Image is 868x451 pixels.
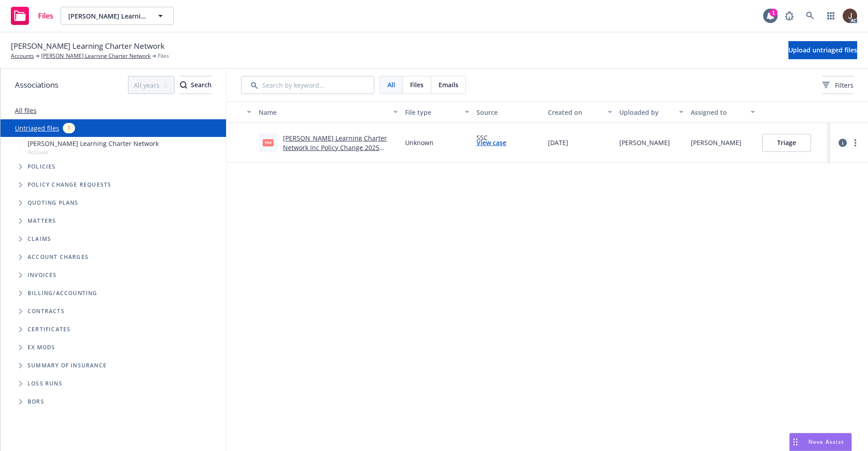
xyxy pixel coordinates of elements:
span: Billing/Accounting [28,291,98,296]
div: 1 [769,9,778,17]
svg: Search [180,81,187,89]
button: Source [473,101,544,123]
div: Drag to move [790,433,801,451]
div: Search [180,76,212,94]
div: Tree Example [0,137,226,284]
span: All [387,80,395,89]
div: [PERSON_NAME] [691,138,741,147]
span: Upload untriaged files [788,46,857,54]
button: Filters [822,76,854,94]
div: Uploaded by [619,108,674,117]
span: Contracts [28,309,65,314]
a: Files [7,3,57,28]
span: Matters [28,218,56,224]
span: Ex Mods [28,345,55,350]
span: Nova Assist [808,438,844,446]
a: All files [15,106,37,115]
span: Claims [28,236,51,242]
div: Name [259,108,387,117]
button: [PERSON_NAME] Learning Charter Network [61,7,174,25]
span: Files [410,80,424,89]
span: [PERSON_NAME] Learning Charter Network [68,11,146,21]
a: Untriaged files [15,123,59,133]
span: Emails [439,80,458,89]
span: Files [38,12,53,19]
button: Uploaded by [616,101,687,123]
img: photo [843,9,857,23]
button: SearchSearch [180,76,212,94]
span: BORs [28,399,44,404]
div: File type [405,108,459,117]
a: Report a Bug [780,7,798,25]
button: Upload untriaged files [788,41,857,59]
span: Filters [835,80,854,90]
div: Source [476,108,541,117]
span: Policies [28,164,56,169]
div: Assigned to [691,108,745,117]
span: Account charges [28,254,89,260]
div: [PERSON_NAME] [619,138,670,147]
span: Account [28,148,159,156]
div: 1 [63,123,75,133]
button: Created on [544,101,616,123]
span: [DATE] [548,138,568,147]
a: more [850,137,861,148]
span: Associations [15,79,58,91]
button: Nova Assist [789,433,852,451]
button: File type [401,101,473,123]
div: Folder Tree Example [0,284,226,411]
div: Created on [548,108,602,117]
a: Search [801,7,819,25]
button: Name [255,101,401,123]
input: Search by keyword... [241,76,374,94]
span: Certificates [28,327,71,332]
button: Triage [762,134,811,152]
span: Files [158,52,169,60]
a: Accounts [11,52,34,60]
a: Switch app [822,7,840,25]
span: pdf [263,139,274,146]
span: Filters [822,80,854,90]
span: Invoices [28,272,57,278]
a: View case [476,138,506,147]
span: Quoting plans [28,200,79,206]
span: Policy change requests [28,182,111,188]
a: [PERSON_NAME] Learning Charter Network Inc Policy Change 2025 Workers Compensation.pdf [283,134,387,161]
a: [PERSON_NAME] Learning Charter Network [41,52,151,60]
span: Loss Runs [28,381,62,386]
button: Assigned to [687,101,759,123]
span: Summary of insurance [28,363,107,368]
span: [PERSON_NAME] Learning Charter Network [28,139,159,148]
span: [PERSON_NAME] Learning Charter Network [11,40,165,52]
